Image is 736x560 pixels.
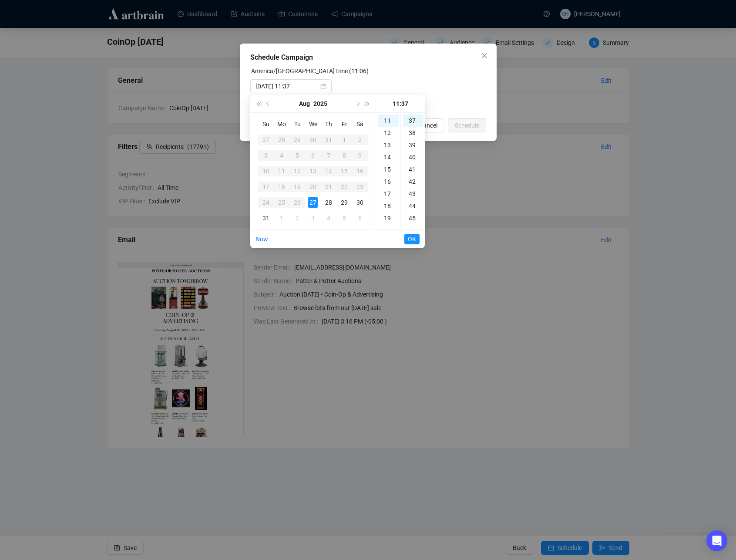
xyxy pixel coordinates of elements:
td: 2025-08-23 [352,179,368,195]
div: 28 [276,135,287,145]
div: 11:37 [380,95,421,112]
td: 2025-09-04 [321,210,336,226]
div: 2 [292,213,302,223]
div: 14 [323,166,334,176]
button: Previous month (PageUp) [263,95,273,112]
div: 16 [355,166,365,176]
th: Tu [289,116,305,132]
td: 2025-08-19 [289,179,305,195]
td: 2025-08-28 [321,195,336,210]
td: 2025-08-31 [258,210,274,226]
a: Now [255,236,268,243]
div: 39 [403,139,423,151]
div: 5 [339,213,350,223]
div: 28 [323,197,334,208]
div: 1 [339,135,350,145]
th: Th [321,116,336,132]
div: 6 [355,213,365,223]
div: 3 [261,150,271,161]
td: 2025-08-29 [336,195,352,210]
button: Last year (Control + left) [254,95,263,112]
div: 2 [355,135,365,145]
td: 2025-09-03 [305,210,321,226]
th: Fr [336,116,352,132]
button: Next year (Control + right) [363,95,372,112]
th: Su [258,116,274,132]
div: 43 [403,188,423,200]
th: Mo [274,116,289,132]
div: 1 [276,213,287,223]
div: 25 [276,197,287,208]
div: 30 [355,197,365,208]
td: 2025-08-13 [305,163,321,179]
div: 19 [292,182,302,192]
td: 2025-08-14 [321,163,336,179]
div: 18 [276,182,287,192]
div: 44 [403,200,423,212]
button: Next month (PageDown) [353,95,362,112]
div: 15 [339,166,350,176]
td: 2025-07-28 [274,132,289,148]
div: 17 [261,182,271,192]
div: 13 [308,166,318,176]
div: 22 [339,182,350,192]
div: Schedule Campaign [250,52,486,63]
td: 2025-08-27 [305,195,321,210]
td: 2025-08-09 [352,148,368,163]
td: 2025-07-31 [321,132,336,148]
td: 2025-08-06 [305,148,321,163]
td: 2025-09-05 [336,210,352,226]
div: 19 [378,212,399,224]
div: 38 [403,127,423,139]
td: 2025-09-01 [274,210,289,226]
div: 15 [378,163,399,175]
div: 24 [261,197,271,208]
td: 2025-08-04 [274,148,289,163]
div: 17 [378,188,399,200]
td: 2025-08-08 [336,148,352,163]
td: 2025-08-07 [321,148,336,163]
div: 11 [276,166,287,176]
div: 20 [308,182,318,192]
div: 31 [261,213,271,223]
td: 2025-07-27 [258,132,274,148]
div: 46 [403,224,423,236]
div: 27 [261,135,271,145]
td: 2025-09-06 [352,210,368,226]
button: Close [477,49,491,63]
td: 2025-08-21 [321,179,336,195]
div: 7 [323,150,334,161]
div: 6 [308,150,318,161]
td: 2025-08-15 [336,163,352,179]
td: 2025-08-03 [258,148,274,163]
div: 16 [378,175,399,188]
td: 2025-07-29 [289,132,305,148]
div: 18 [378,200,399,212]
label: America/Chicago time (11:06) [251,67,369,74]
td: 2025-08-10 [258,163,274,179]
div: 30 [308,135,318,145]
div: 4 [323,213,334,223]
button: Choose a year [313,95,327,112]
div: 20 [378,224,399,236]
div: 21 [323,182,334,192]
button: Cancel [412,118,444,132]
td: 2025-08-05 [289,148,305,163]
div: 45 [403,212,423,224]
div: 31 [323,135,334,145]
td: 2025-08-26 [289,195,305,210]
div: 37 [403,115,423,127]
div: 4 [276,150,287,161]
td: 2025-08-25 [274,195,289,210]
button: Choose a month [299,95,310,112]
div: 40 [403,151,423,163]
div: 42 [403,175,423,188]
th: Sa [352,116,368,132]
div: 12 [378,127,399,139]
span: close [481,52,488,59]
td: 2025-09-02 [289,210,305,226]
div: 29 [339,197,350,208]
div: 12 [292,166,302,176]
button: Schedule [448,118,486,132]
td: 2025-08-12 [289,163,305,179]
